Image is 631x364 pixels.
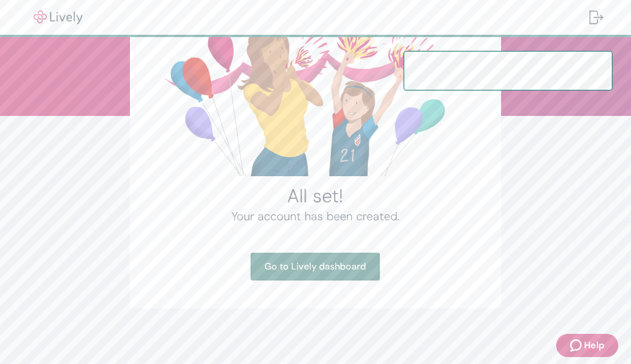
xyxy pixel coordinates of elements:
img: Lively [26,10,90,24]
a: Go to Lively dashboard [251,253,380,281]
button: Zendesk support iconHelp [556,334,618,357]
span: Help [584,338,604,352]
button: Log out [580,3,612,31]
h2: All set! [158,184,473,208]
svg: Zendesk support icon [570,338,584,352]
h4: Your account has been created. [158,208,473,225]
